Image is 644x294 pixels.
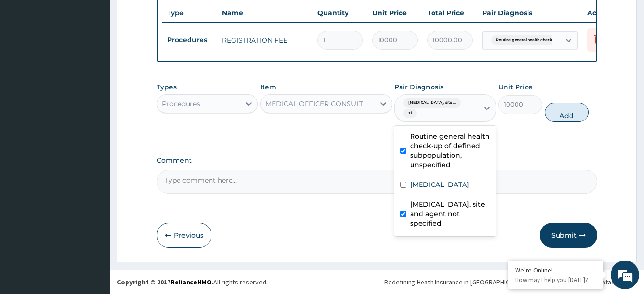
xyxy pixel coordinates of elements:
[477,3,582,22] th: Pair Diagnosis
[162,4,217,22] th: Type
[157,223,211,248] button: Previous
[394,82,443,92] label: Pair Diagnosis
[55,87,132,184] span: We're online!
[384,277,637,287] div: Redefining Heath Insurance in [GEOGRAPHIC_DATA] using Telemedicine and Data Science!
[110,270,644,294] footer: All rights reserved.
[117,278,213,286] strong: Copyright © 2017 .
[403,109,417,118] span: + 1
[410,180,469,189] label: [MEDICAL_DATA]
[313,3,368,22] th: Quantity
[157,5,179,28] div: Minimize live chat window
[5,194,182,228] textarea: Type your message and hit 'Enter'
[162,99,200,109] div: Procedures
[582,3,630,22] th: Actions
[265,99,363,109] div: MEDICAL OFFICER CONSULT
[162,31,217,49] td: Procedures
[50,54,160,66] div: Chat with us now
[515,276,596,284] p: How may I help you today?
[157,156,598,164] label: Comment
[368,3,422,22] th: Unit Price
[403,98,461,108] span: [MEDICAL_DATA], site ...
[217,3,313,22] th: Name
[170,278,211,286] a: RelianceHMO
[260,82,276,92] label: Item
[410,131,490,170] label: Routine general health check-up of defined subpopulation, unspecified
[540,223,597,248] button: Submit
[157,83,177,91] label: Types
[18,48,39,72] img: d_794563401_company_1708531726252_794563401
[491,35,564,45] span: Routine general health check-u...
[217,31,313,50] td: REGISTRATION FEE
[410,199,490,228] label: [MEDICAL_DATA], site and agent not specified
[545,103,589,122] button: Add
[422,3,477,22] th: Total Price
[515,266,596,274] div: We're Online!
[498,82,533,92] label: Unit Price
